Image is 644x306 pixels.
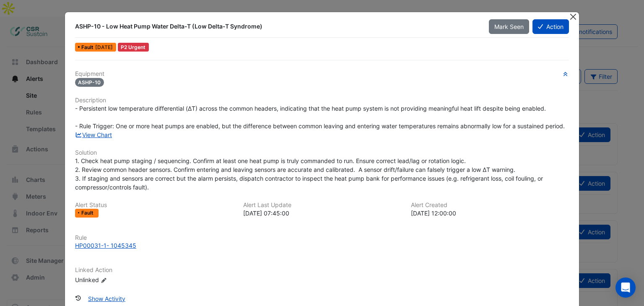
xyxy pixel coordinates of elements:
h6: Linked Action [75,267,569,274]
tcxspan: Call - 1045345 via 3CX [106,242,136,249]
span: Fault [81,45,95,50]
h6: Equipment [75,70,569,78]
a: View Chart [75,131,112,138]
div: [DATE] 07:45:00 [243,209,401,218]
h6: Rule [75,234,569,241]
div: HP00031-1 [75,241,136,250]
fa-icon: Edit Linked Action [101,277,107,283]
div: [DATE] 12:00:00 [411,209,569,218]
div: ASHP-10 - Low Heat Pump Water Delta-T (Low Delta-T Syndrome) [75,22,479,31]
div: P2 Urgent [118,43,149,52]
div: Open Intercom Messenger [615,277,636,298]
h6: Alert Status [75,202,233,209]
span: Fault [81,210,95,215]
a: HP00031-1- 1045345 [75,241,569,250]
button: Action [532,19,569,34]
span: Sat 04-Oct-2025 07:45 BST [95,44,113,50]
h6: Solution [75,149,569,156]
span: ASHP-10 [75,78,104,87]
button: Show Activity [83,291,131,306]
span: Mark Seen [494,23,524,30]
span: - Persistent low temperature differential (ΔT) across the common headers, indicating that the hea... [75,105,565,130]
span: 1. Check heat pump staging / sequencing. Confirm at least one heat pump is truly commanded to run... [75,157,545,191]
button: Mark Seen [489,19,529,34]
h6: Alert Last Update [243,202,401,209]
button: Close [569,12,577,21]
div: Unlinked [75,275,176,284]
h6: Description [75,97,569,104]
h6: Alert Created [411,202,569,209]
